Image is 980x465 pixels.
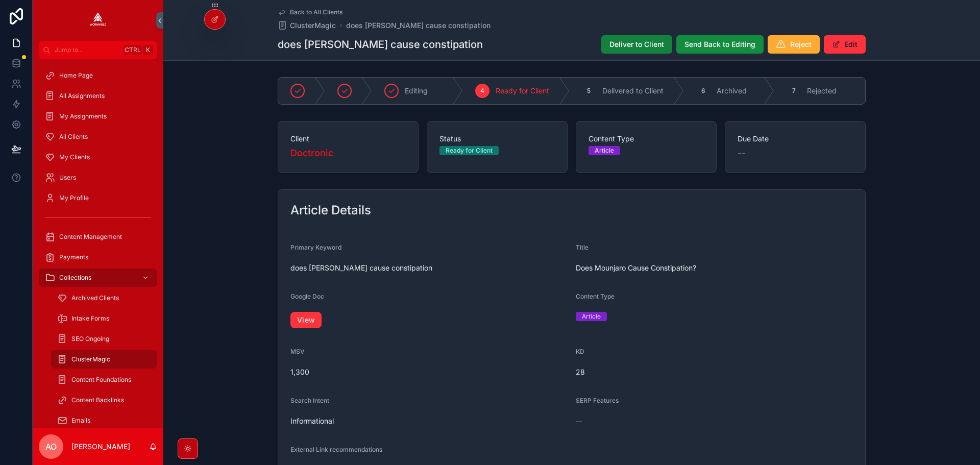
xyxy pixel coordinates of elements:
span: Content Foundations [71,376,131,384]
span: Users [59,174,76,182]
a: Doctronic [290,146,333,160]
span: Send Back to Editing [684,39,755,50]
span: 5 [587,87,591,95]
a: View [290,312,322,328]
span: -- [738,146,746,160]
h2: Article Details [290,202,371,218]
span: Status [439,134,555,144]
span: SEO Ongoing [71,335,109,343]
span: My Clients [59,153,90,161]
span: Ready for Client [496,86,549,96]
span: does [PERSON_NAME] cause constipation [290,263,568,273]
a: All Assignments [39,87,157,105]
button: Edit [824,35,866,54]
span: Jump to... [55,46,119,54]
span: Emails [71,417,90,425]
span: Rejected [807,86,837,96]
h1: does [PERSON_NAME] cause constipation [278,37,483,52]
span: Content Type [576,292,615,300]
span: Search Intent [290,397,329,404]
span: My Profile [59,194,89,202]
span: Home Page [59,71,93,80]
span: 6 [701,87,705,95]
div: Ready for Client [446,146,493,155]
span: Informational [290,416,568,426]
span: Archived [717,86,747,96]
span: All Clients [59,133,88,141]
span: Archived Clients [71,294,119,302]
a: Intake Forms [51,309,157,328]
a: ClusterMagic [51,350,157,369]
a: Payments [39,248,157,266]
span: KD [576,348,584,355]
span: 1,300 [290,367,568,377]
p: [PERSON_NAME] [71,442,130,452]
button: Deliver to Client [601,35,672,54]
a: My Profile [39,189,157,207]
span: Deliver to Client [609,39,664,50]
a: Archived Clients [51,289,157,307]
span: MSV [290,348,305,355]
span: Back to All Clients [290,8,342,16]
span: External Link recommendations [290,446,382,453]
span: Content Type [589,134,704,144]
span: Content Backlinks [71,396,124,404]
span: 4 [480,87,484,95]
span: Client [290,134,406,144]
a: My Clients [39,148,157,166]
span: My Assignments [59,112,107,120]
a: All Clients [39,128,157,146]
span: All Assignments [59,92,105,100]
a: Content Foundations [51,371,157,389]
span: Ctrl [124,45,142,55]
div: scrollable content [33,59,163,428]
a: Users [39,168,157,187]
span: Editing [405,86,428,96]
span: Primary Keyword [290,243,341,251]
a: SEO Ongoing [51,330,157,348]
span: Reject [790,39,812,50]
span: Delivered to Client [602,86,664,96]
span: Intake Forms [71,314,109,323]
button: Reject [768,35,820,54]
span: Content Management [59,233,122,241]
span: ClusterMagic [71,355,110,363]
a: Content Management [39,228,157,246]
a: does [PERSON_NAME] cause constipation [346,20,491,31]
a: Home Page [39,66,157,85]
span: 7 [792,87,796,95]
div: Article [595,146,614,155]
span: Does Mounjaro Cause Constipation? [576,263,853,273]
span: Collections [59,274,91,282]
button: Send Back to Editing [676,35,764,54]
span: ClusterMagic [290,20,336,31]
a: Content Backlinks [51,391,157,409]
span: Google Doc [290,292,324,300]
span: 28 [576,367,853,377]
span: -- [576,416,582,426]
a: ClusterMagic [278,20,336,31]
a: My Assignments [39,107,157,126]
a: Back to All Clients [278,8,342,16]
button: Jump to...CtrlK [39,41,157,59]
a: Emails [51,411,157,430]
span: Payments [59,253,88,261]
img: App logo [90,12,106,29]
span: Title [576,243,589,251]
span: K [144,46,152,54]
div: Article [582,312,601,321]
span: Due Date [738,134,853,144]
span: AO [45,440,57,453]
span: SERP Features [576,397,619,404]
a: Collections [39,268,157,287]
